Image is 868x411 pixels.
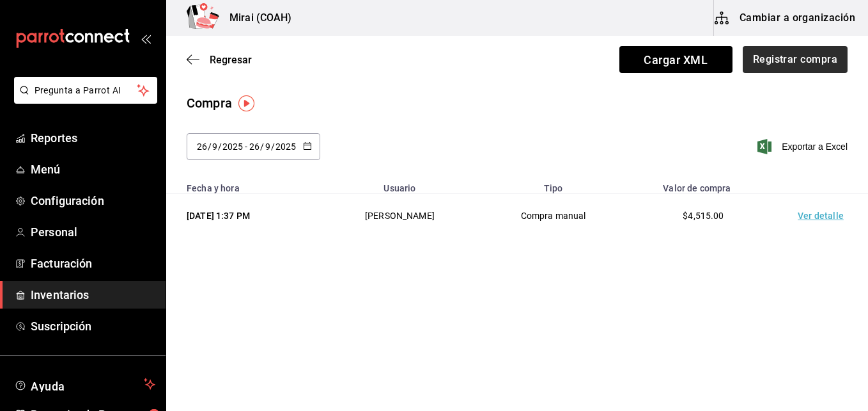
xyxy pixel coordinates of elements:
button: Regresar [187,54,252,66]
span: Facturación [31,255,155,272]
button: Pregunta a Parrot AI [14,77,157,104]
span: Configuración [31,192,155,209]
td: Ver detalle [779,194,868,238]
span: / [208,141,212,152]
span: Ayuda [31,376,139,392]
span: / [218,141,222,152]
input: Day [249,141,260,152]
td: [PERSON_NAME] [322,194,479,238]
span: Suscripción [31,318,155,335]
input: Month [212,141,218,152]
input: Year [222,141,244,152]
th: Tipo [478,175,628,194]
span: Reportes [31,129,155,147]
input: Year [275,141,297,152]
button: Registrar compra [743,46,848,73]
th: Usuario [322,175,479,194]
span: Inventarios [31,286,155,303]
span: Pregunta a Parrot AI [35,84,137,97]
span: Personal [31,223,155,241]
span: $4,515.00 [683,211,724,221]
span: - [245,141,247,152]
input: Day [196,141,208,152]
td: Compra manual [478,194,628,238]
span: / [271,141,275,152]
span: / [260,141,264,152]
div: [DATE] 1:37 PM [187,209,306,222]
span: Cargar XML [619,46,732,73]
h3: Mirai (COAH) [219,10,292,26]
input: Month [265,141,271,152]
span: Menú [31,161,155,178]
th: Valor de compra [628,175,779,194]
span: Regresar [210,54,252,66]
img: Tooltip marker [238,95,254,111]
div: Compra [187,93,232,113]
button: Exportar a Excel [760,139,848,154]
button: open_drawer_menu [141,33,151,44]
a: Pregunta a Parrot AI [9,93,157,106]
th: Fecha y hora [166,175,322,194]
